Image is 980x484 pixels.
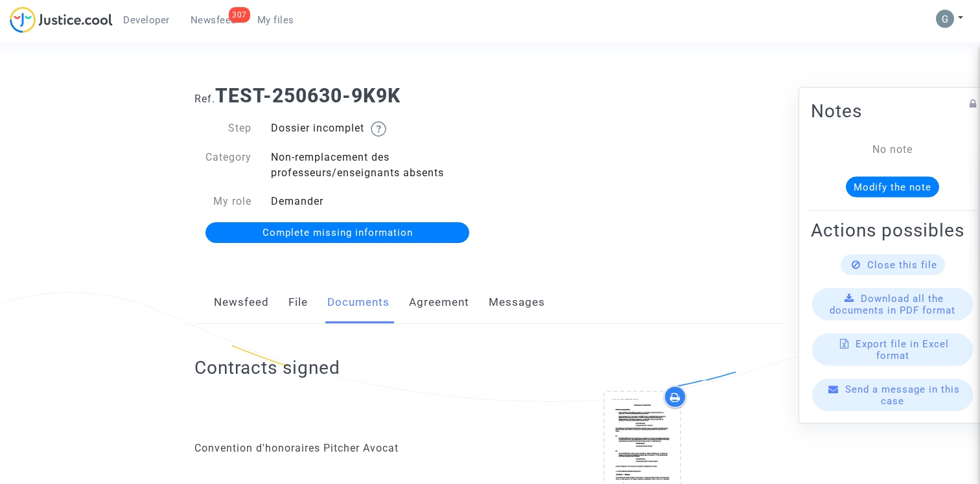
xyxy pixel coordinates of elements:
[257,14,294,26] span: My files
[185,150,261,181] div: Category
[261,121,490,137] div: Dossier incomplet
[194,441,480,456] div: Convention d'honoraires Pitcher Avocat
[845,383,960,406] span: Send a message in this case
[261,150,490,181] div: Non-remplacement des professeurs/enseignants absents
[856,338,949,361] span: Export file in Excel format
[113,10,180,30] a: Developer
[194,356,340,379] h2: Contracts signed
[214,281,269,324] a: Newsfeed
[811,99,974,122] h2: Notes
[830,292,955,316] span: Download all the documents in PDF format
[191,14,237,26] span: Newsfeed
[489,281,545,324] a: Messages
[123,14,170,26] span: Developer
[194,93,215,105] span: Ref.
[811,218,974,241] h2: Actions possibles
[261,194,490,209] div: Demander
[288,281,308,324] a: File
[846,176,939,197] button: Modify the note
[327,281,390,324] a: Documents
[185,121,261,137] div: Step
[215,84,401,107] b: TEST-250630-9K9K
[185,194,261,209] div: My role
[409,281,469,324] a: Agreement
[371,121,386,137] img: help.svg
[830,141,955,157] div: No note
[229,7,250,23] div: 307
[867,259,937,270] span: Close this file
[10,6,113,33] img: jc-logo.svg
[936,10,954,28] img: AATXAJyyGWb9k3CA3zptGqLunqHkgdxp1S5gLrDkj0tO=s96-c
[247,10,305,30] a: My files
[262,227,413,238] span: Complete missing information
[180,10,247,30] a: 307Newsfeed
